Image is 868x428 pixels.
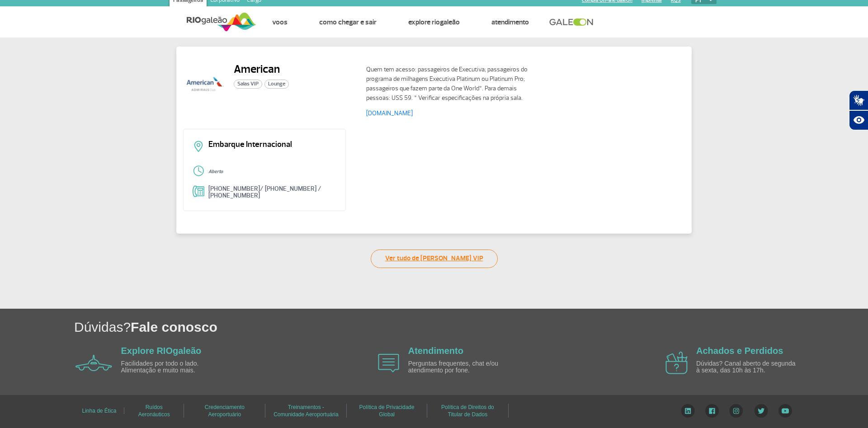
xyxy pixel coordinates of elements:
[408,346,463,356] a: Atendimento
[131,320,217,334] span: Fale conosco
[849,90,868,130] div: Plugin de acessibilidade da Hand Talk.
[319,18,377,27] a: Como chegar e sair
[208,185,321,199] a: [PHONE_NUMBER]/ [PHONE_NUMBER] / [PHONE_NUMBER]
[378,354,399,372] img: airplane icon
[408,18,460,27] a: Explore RIOgaleão
[849,90,868,110] button: Abrir tradutor de língua de sinais.
[264,80,289,89] span: Lounge
[121,346,202,356] a: Explore RIOgaleão
[82,404,116,417] a: Linha de Ética
[359,401,415,420] a: Política de Privacidade Global
[208,169,223,174] strong: Aberto
[183,62,226,106] img: american-logo.png
[696,346,783,356] a: Achados e Perdidos
[705,404,719,418] img: Facebook
[696,360,800,374] p: Dúvidas? Canal aberto de segunda à sexta, das 10h às 17h.
[778,404,792,418] img: YouTube
[138,401,170,420] a: Ruídos Aeronáuticos
[205,401,245,420] a: Credenciamento Aeroportuário
[74,318,868,336] h1: Dúvidas?
[272,18,288,27] a: Voos
[234,80,262,89] span: Salas VIP
[75,355,112,371] img: airplane icon
[366,65,529,103] p: Quem tem acesso: passageiros de Executiva; passageiros do programa de milhagens Executiva Platinu...
[754,404,768,418] img: Twitter
[441,401,494,420] a: Política de Direitos do Titular de Dados
[408,360,512,374] p: Perguntas frequentes, chat e/ou atendimento por fone.
[681,404,695,418] img: LinkedIn
[274,401,338,420] a: Treinamentos - Comunidade Aeroportuária
[208,141,336,149] p: Embarque Internacional
[371,249,498,268] a: Ver tudo de [PERSON_NAME] VIP
[491,18,529,27] a: Atendimento
[366,109,413,117] a: [DOMAIN_NAME]
[121,360,225,374] p: Facilidades por todo o lado. Alimentação e muito mais.
[849,110,868,130] button: Abrir recursos assistivos.
[665,352,688,374] img: airplane icon
[729,404,743,418] img: Instagram
[234,62,289,76] h2: American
